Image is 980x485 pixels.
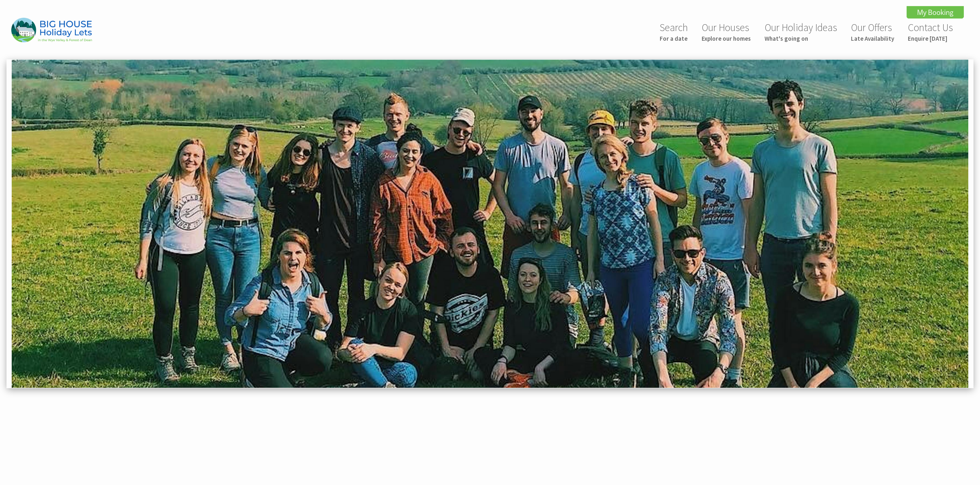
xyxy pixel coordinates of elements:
a: Our HousesExplore our homes [702,21,751,42]
a: Contact UsEnquire [DATE] [908,21,953,42]
img: Big House Holiday Lets [11,18,92,42]
iframe: Customer reviews powered by Trustpilot [5,417,975,478]
small: For a date [660,35,688,42]
small: Late Availability [851,35,894,42]
small: Enquire [DATE] [908,35,953,42]
a: Our OffersLate Availability [851,21,894,42]
small: Explore our homes [702,35,751,42]
a: SearchFor a date [660,21,688,42]
a: My Booking [907,6,964,19]
a: Our Holiday IdeasWhat's going on [765,21,837,42]
small: What's going on [765,35,837,42]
